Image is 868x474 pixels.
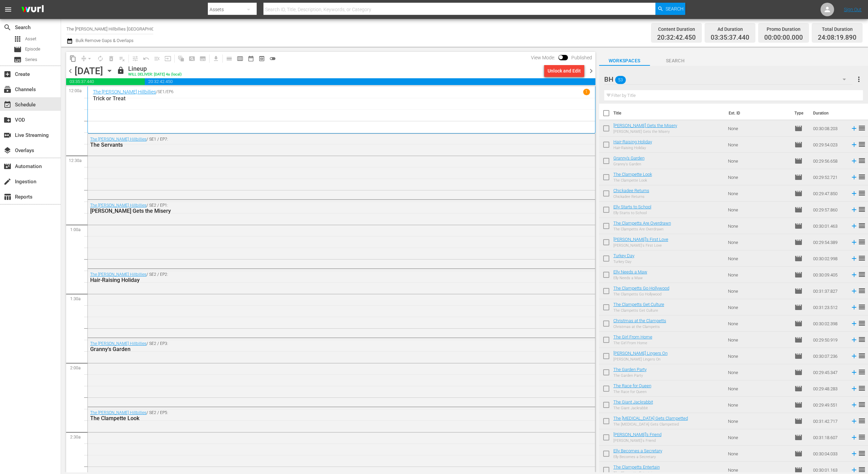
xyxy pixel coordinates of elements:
p: 1 [585,89,588,94]
div: Hair-Raising Holiday [613,146,652,150]
a: Elly Starts to School [613,204,651,209]
span: Series [14,56,22,64]
td: 00:30:01.463 [810,218,848,234]
div: [PERSON_NAME] Gets the Misery [613,129,677,134]
svg: Add to Schedule [850,157,858,165]
span: date_range_outlined [248,55,254,62]
td: None [725,234,791,250]
a: The [MEDICAL_DATA] Gets Clampetted [613,416,688,421]
th: Duration [809,104,850,123]
div: [PERSON_NAME]'s First Love [613,243,668,248]
td: 00:29:45.347 [810,364,848,380]
span: Copy Lineup [67,53,78,64]
td: 00:31:23.512 [810,299,848,315]
span: reorder [858,433,866,441]
span: Series [25,56,37,63]
div: / SE2 / EP5: [90,410,554,421]
div: Elly Starts to School [613,211,651,215]
svg: Add to Schedule [850,417,858,425]
span: Episode [794,320,803,328]
span: reorder [858,222,866,230]
div: The Clampetts Go Hollywood [613,292,669,296]
span: Create [3,70,12,78]
span: Schedule [3,101,12,109]
td: None [725,250,791,267]
span: Update Metadata from Key Asset [162,53,173,64]
div: [PERSON_NAME]'s Friend [613,438,662,443]
div: Total Duration [818,24,856,34]
td: None [725,299,791,315]
a: Hair-Raising Holiday [613,139,652,144]
div: The Race for Queen [613,390,651,394]
svg: Add to Schedule [850,320,858,327]
span: reorder [858,466,866,474]
svg: Add to Schedule [850,190,858,197]
a: The Giant Jackrabbit [613,399,653,405]
div: / SE1 / EP7: [90,137,554,148]
div: The Giant Jackrabbit [613,406,653,410]
div: Elly Needs a Maw [613,276,647,280]
td: None [725,120,791,137]
span: Published [568,55,595,60]
span: Month Calendar View [245,53,256,64]
td: None [725,218,791,234]
a: The [PERSON_NAME] Hillbillies [90,137,146,142]
a: The Clampetts Entertain [613,465,660,470]
span: Episode [794,385,803,393]
a: Turkey Day [613,253,634,258]
span: Search [650,57,701,65]
span: Asset [14,35,22,43]
span: Episode [794,368,803,376]
span: reorder [858,238,866,246]
span: more_vert [855,75,863,83]
div: [DATE] [75,65,103,77]
span: Episode [794,352,803,360]
td: 00:30:02.398 [810,315,848,332]
span: reorder [858,287,866,295]
td: None [725,429,791,446]
span: Episode [794,157,803,165]
span: 03:35:37.440 [66,78,145,85]
span: reorder [858,303,866,311]
button: Search [655,3,685,15]
td: 00:29:47.850 [810,185,848,202]
th: Title [613,104,725,123]
span: Ingestion [3,178,12,186]
td: None [725,315,791,332]
span: content_copy [70,55,76,62]
span: Week Calendar View [235,53,245,64]
td: None [725,185,791,202]
span: Search [666,3,684,15]
img: ans4CAIJ8jUAAAAAAAAAAAAAAAAAAAAAAAAgQb4GAAAAAAAAAAAAAAAAAAAAAAAAJMjXAAAAAAAAAAAAAAAAAAAAAAAAgAT5G... [16,2,49,18]
td: 00:30:02.998 [810,250,848,267]
span: reorder [858,384,866,392]
span: Live Streaming [3,131,12,139]
div: / SE2 / EP2: [90,272,554,283]
span: Episode [14,45,22,54]
a: Elly Needs a Maw [613,269,647,274]
td: None [725,267,791,283]
a: [PERSON_NAME] Lingers On [613,351,668,356]
div: The Clampetts Are Overdrawn [613,227,671,231]
button: more_vert [855,71,863,87]
span: Episode [794,450,803,458]
td: None [725,413,791,429]
td: None [725,283,791,299]
svg: Add to Schedule [850,304,858,311]
span: chevron_left [66,67,75,75]
span: 20:32:42.450 [657,34,696,42]
th: Ext. ID [725,104,790,123]
span: Revert to Primary Episode [141,53,152,64]
span: Overlays [3,146,12,154]
span: reorder [858,270,866,279]
td: None [725,348,791,364]
a: [PERSON_NAME]'s Friend [613,432,662,437]
span: Episode [794,417,803,425]
div: [PERSON_NAME] Lingers On [613,357,668,362]
td: None [725,137,791,153]
span: Episode [794,466,803,474]
td: 00:31:18.607 [810,429,848,446]
a: The Garden Party [613,367,647,372]
td: None [725,153,791,169]
td: None [725,169,791,185]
